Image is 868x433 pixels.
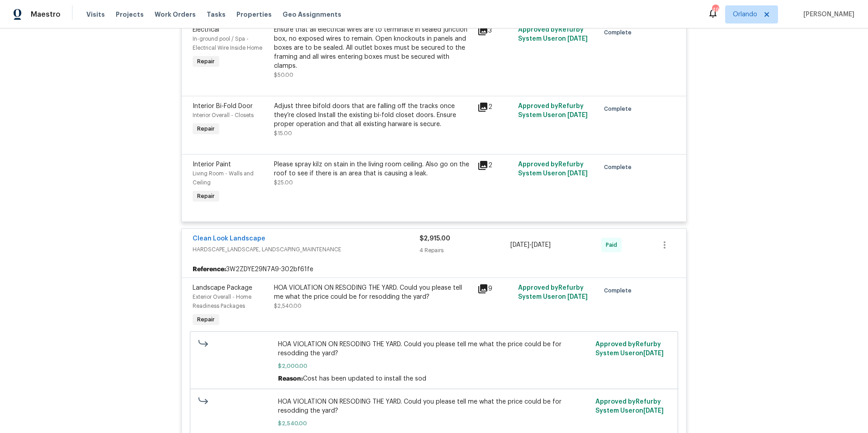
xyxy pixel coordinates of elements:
[643,408,664,414] span: [DATE]
[274,283,472,301] div: HOA VIOLATION ON RESODING THE YARD. Could you please tell me what the price could be for resoddin...
[518,285,588,300] span: Approved by Refurby System User on
[193,245,420,254] span: HARDSCAPE_LANDSCAPE, LANDSCAPING_MAINTENANCE
[283,10,341,19] span: Geo Assignments
[606,240,621,249] span: Paid
[278,376,303,382] span: Reason:
[236,10,272,19] span: Properties
[477,102,513,113] div: 2
[193,294,251,309] span: Exterior Overall - Home Readiness Packages
[420,246,510,255] div: 4 Repairs
[274,72,293,78] span: $50.00
[193,235,265,242] a: Clean Look Landscape
[595,399,664,414] span: Approved by Refurby System User on
[193,113,254,118] span: Interior Overall - Closets
[733,10,757,19] span: Orlando
[193,36,262,51] span: In-ground pool / Spa - Electrical Wire Inside Home
[193,171,254,185] span: Living Room - Walls and Ceiling
[274,303,302,309] span: $2,540.00
[800,10,854,19] span: [PERSON_NAME]
[712,5,718,14] div: 49
[193,192,218,201] span: Repair
[193,315,218,324] span: Repair
[510,240,551,249] span: -
[477,160,513,171] div: 2
[193,161,231,168] span: Interior Paint
[567,170,588,177] span: [DATE]
[604,286,635,295] span: Complete
[155,10,196,19] span: Work Orders
[518,103,588,118] span: Approved by Refurby System User on
[193,27,219,33] span: Electrical
[477,283,513,294] div: 9
[274,25,472,71] div: Ensure that all electrical wires are to terminate in sealed junction box, no exposed wires to rem...
[193,124,218,133] span: Repair
[477,25,513,36] div: 3
[604,28,635,37] span: Complete
[193,285,252,291] span: Landscape Package
[643,350,664,357] span: [DATE]
[567,36,588,42] span: [DATE]
[567,294,588,300] span: [DATE]
[193,103,253,109] span: Interior Bi-Fold Door
[86,10,105,19] span: Visits
[532,242,551,248] span: [DATE]
[510,242,529,248] span: [DATE]
[116,10,144,19] span: Projects
[595,341,664,357] span: Approved by Refurby System User on
[278,362,590,371] span: $2,000.00
[274,131,292,136] span: $15.00
[518,161,588,177] span: Approved by Refurby System User on
[193,265,226,274] b: Reference:
[274,160,472,178] div: Please spray kilz on stain in the living room ceiling. Also go on the roof to see if there is an ...
[207,11,226,18] span: Tasks
[193,57,218,66] span: Repair
[182,261,686,278] div: 3W2ZDYE29N7A9-302bf61fe
[278,419,590,428] span: $2,540.00
[567,112,588,118] span: [DATE]
[420,235,450,242] span: $2,915.00
[278,340,590,358] span: HOA VIOLATION ON RESODING THE YARD. Could you please tell me what the price could be for resoddin...
[604,163,635,172] span: Complete
[303,376,426,382] span: Cost has been updated to install the sod
[278,397,590,415] span: HOA VIOLATION ON RESODING THE YARD. Could you please tell me what the price could be for resoddin...
[274,102,472,129] div: Adjust three bifold doors that are falling off the tracks once they’re closed Install the existin...
[274,180,293,185] span: $25.00
[604,104,635,113] span: Complete
[31,10,61,19] span: Maestro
